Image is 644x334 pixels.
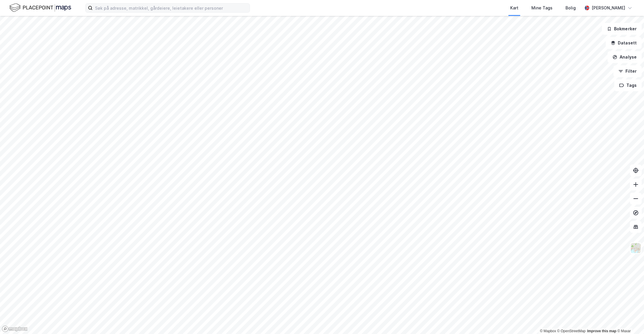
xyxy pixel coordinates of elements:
img: Z [630,242,641,254]
a: Mapbox [540,329,556,333]
div: Kart [510,4,518,11]
div: [PERSON_NAME] [592,4,625,11]
img: logo.f888ab2527a4732fd821a326f86c7f29.svg [9,3,71,13]
button: Filter [613,65,642,77]
div: Kontrollprogram for chat [615,306,644,334]
button: Bokmerker [602,23,642,35]
div: Mine Tags [531,4,553,11]
div: Bolig [565,4,576,11]
button: Tags [614,79,642,91]
a: OpenStreetMap [557,329,586,333]
iframe: Chat Widget [615,306,644,334]
a: Mapbox homepage [2,325,28,332]
input: Søk på adresse, matrikkel, gårdeiere, leietakere eller personer [93,4,250,12]
button: Analyse [608,51,642,63]
button: Datasett [606,37,642,49]
a: Improve this map [587,329,616,333]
